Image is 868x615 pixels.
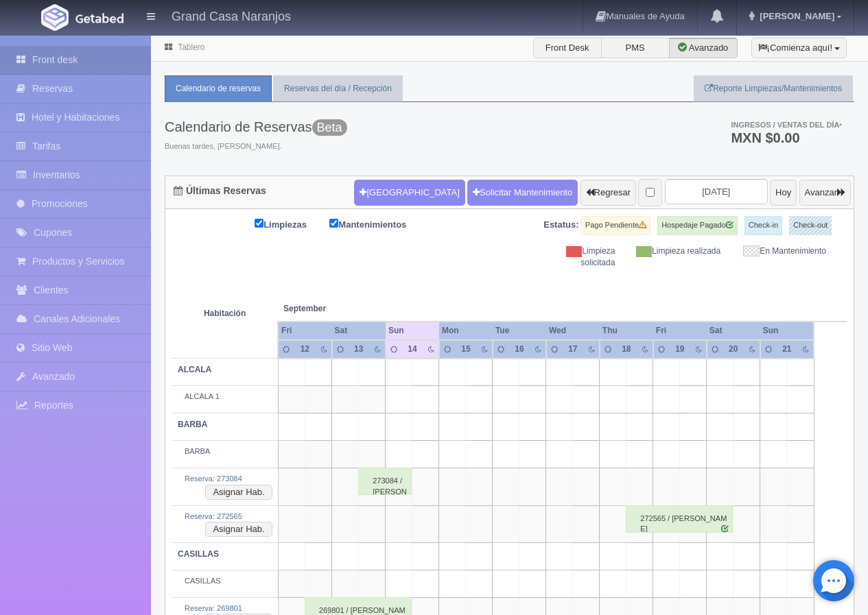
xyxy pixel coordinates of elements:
[731,245,836,257] div: En Mantenimiento
[493,322,546,340] th: Tue
[329,219,338,228] input: Mantenimientos
[178,549,219,559] b: CASILLAS
[205,522,272,537] button: Asignar Hab.
[439,322,493,340] th: Mon
[512,343,528,355] div: 16
[172,7,291,24] h4: Grand Casa Naranjos
[178,446,272,457] div: BARBA
[75,13,124,23] img: Getabed
[255,216,327,232] label: Limpiezas
[332,322,386,340] th: Sat
[178,365,211,374] b: ALCALA
[694,75,853,102] a: Reporte Limpiezas/Mantenimientos
[731,131,842,145] h3: MXN $0.00
[278,322,331,340] th: Fri
[185,474,242,483] a: Reserva: 273084
[657,216,738,235] label: Hospedaje Pagado
[312,119,347,136] span: Beta
[178,420,207,429] b: BARBA
[165,75,272,102] a: Calendario de reservas
[779,343,795,355] div: 21
[185,512,242,520] a: Reserva: 272565
[178,576,272,587] div: CASILLAS
[725,343,741,355] div: 20
[458,343,474,355] div: 15
[178,43,204,52] a: Tablero
[283,303,380,315] span: September
[405,343,421,355] div: 14
[520,245,626,269] div: Limpieza solicitada
[669,38,738,58] label: Avanzado
[672,343,688,355] div: 19
[707,322,760,340] th: Sat
[625,245,731,257] div: Limpieza realizada
[329,216,427,232] label: Mantenimientos
[386,322,439,340] th: Sun
[204,309,246,318] strong: Habitación
[543,219,578,232] label: Estatus:
[165,119,347,134] h3: Calendario de Reservas
[178,391,272,402] div: ALCALA 1
[546,322,600,340] th: Wed
[205,485,272,500] button: Asignar Hab.
[789,216,832,235] label: Check-out
[770,180,797,206] button: Hoy
[297,343,313,355] div: 12
[174,186,266,196] h4: Últimas Reservas
[756,11,834,21] span: [PERSON_NAME]
[354,180,465,206] button: [GEOGRAPHIC_DATA]
[165,141,347,152] span: Buenas tardes, [PERSON_NAME].
[626,505,733,533] div: 272565 / [PERSON_NAME]
[41,4,69,31] img: Getabed
[653,322,707,340] th: Fri
[565,343,581,355] div: 17
[600,322,653,340] th: Thu
[273,75,403,102] a: Reservas del día / Recepción
[619,343,635,355] div: 18
[533,38,602,58] label: Front Desk
[731,121,842,129] span: Ingresos / Ventas del día
[351,343,366,355] div: 13
[358,468,412,495] div: 273084 / [PERSON_NAME] [PERSON_NAME]
[751,38,847,58] button: ¡Comienza aquí!
[255,219,263,228] input: Limpiezas
[467,180,578,206] a: Solicitar Mantenimiento
[581,216,650,235] label: Pago Pendiente
[744,216,782,235] label: Check-in
[185,604,242,612] a: Reserva: 269801
[580,180,636,206] button: Regresar
[799,180,851,206] button: Avanzar
[601,38,670,58] label: PMS
[760,322,814,340] th: Sun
